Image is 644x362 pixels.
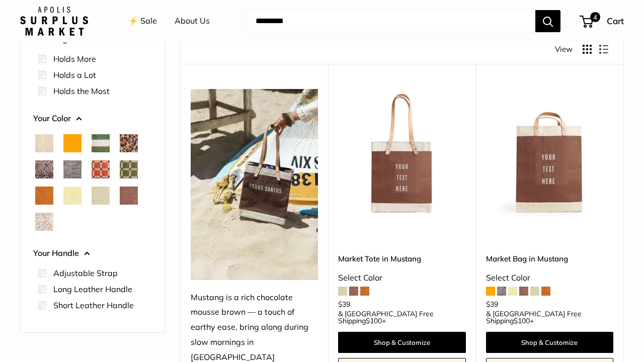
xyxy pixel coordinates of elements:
[53,299,134,311] label: Short Leather Handle
[63,160,82,178] button: Chambray
[338,270,465,286] div: Select Color
[128,14,157,29] a: ⚡️ Sale
[92,134,110,152] button: Court Green
[33,246,152,261] button: Your Handle
[338,89,465,216] img: Market Tote in Mustang
[599,45,608,54] button: Display products as list
[486,270,613,286] div: Select Color
[63,134,82,152] button: Orange
[53,267,118,279] label: Adjustable Strap
[590,12,600,22] span: 4
[338,310,465,324] span: & [GEOGRAPHIC_DATA] Free Shipping +
[486,310,613,324] span: & [GEOGRAPHIC_DATA] Free Shipping +
[92,160,110,178] button: Chenille Window Brick
[514,316,530,325] span: $100
[338,89,465,216] a: Market Tote in MustangMarket Tote in Mustang
[338,332,465,353] a: Shop & Customize
[486,253,613,264] a: Market Bag in Mustang
[486,300,498,309] span: $39
[92,187,110,205] button: Mint Sorbet
[20,7,88,36] img: Apolis: Surplus Market
[338,253,465,264] a: Market Tote in Mustang
[338,300,350,309] span: $39
[35,213,53,231] button: White Porcelain
[486,89,613,216] a: Market Bag in MustangMarket Bag in Mustang
[35,160,53,178] button: Blue Porcelain
[120,160,138,178] button: Chenille Window Sage
[486,89,613,216] img: Market Bag in Mustang
[120,187,138,205] button: Mustang
[120,134,138,152] button: Cheetah
[191,89,318,280] img: Mustang is a rich chocolate mousse brown — a touch of earthy ease, bring along during slow mornin...
[53,283,132,295] label: Long Leather Handle
[581,13,624,29] a: 4 Cart
[35,134,53,152] button: Natural
[175,14,210,29] a: About Us
[366,316,382,325] span: $100
[583,45,592,54] button: Display products as grid
[535,10,560,32] button: Search
[486,332,613,353] a: Shop & Customize
[33,111,152,126] button: Your Color
[248,10,535,32] input: Search...
[607,16,624,26] span: Cart
[53,85,110,97] label: Holds the Most
[63,187,82,205] button: Daisy
[53,53,96,65] label: Holds More
[555,42,573,56] span: View
[35,187,53,205] button: Cognac
[53,69,96,81] label: Holds a Lot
